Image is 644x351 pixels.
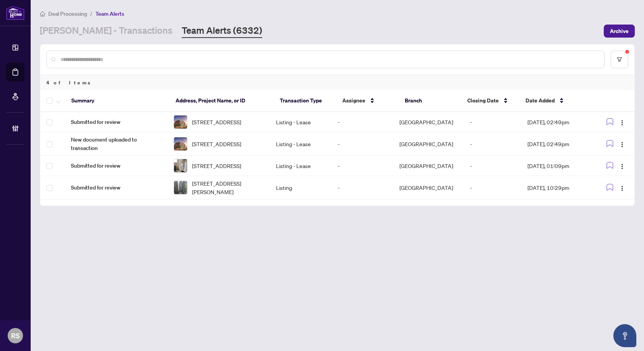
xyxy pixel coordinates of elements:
span: filter [617,57,622,62]
span: Submitted for review [71,118,161,126]
td: [DATE], 02:49pm [521,112,595,132]
li: / [90,9,92,18]
a: Team Alerts (6332) [182,24,262,38]
div: 4 of Items [40,75,634,90]
span: Submitted for review [71,161,161,170]
td: - [464,132,521,156]
button: Archive [604,25,635,38]
img: Logo [619,120,625,126]
td: [GEOGRAPHIC_DATA] [393,156,464,176]
td: - [464,176,521,199]
span: Team Alerts [95,10,124,17]
td: Listing - Lease [270,112,332,132]
button: Logo [616,138,628,150]
img: thumbnail-img [174,137,187,150]
td: - [464,112,521,132]
td: [GEOGRAPHIC_DATA] [393,112,464,132]
a: [PERSON_NAME] - Transactions [40,24,172,38]
td: Listing - Lease [270,132,332,156]
button: filter [611,51,628,68]
span: Date Added [526,96,555,105]
th: Date Added [519,90,595,112]
img: Logo [619,163,625,170]
img: thumbnail-img [174,115,187,129]
img: logo [6,6,25,20]
img: thumbnail-img [174,159,187,172]
img: thumbnail-img [174,181,187,194]
th: Assignee [336,90,399,112]
td: [DATE], 01:09pm [521,156,595,176]
button: Logo [616,160,628,172]
th: Address, Project Name, or ID [169,90,274,112]
button: Open asap [613,324,636,347]
th: Branch [399,90,461,112]
span: New document uploaded to transaction [71,135,161,152]
span: [STREET_ADDRESS] [192,161,241,170]
img: Logo [619,185,625,191]
td: - [332,112,393,132]
button: Logo [616,181,628,194]
span: RS [11,330,20,341]
td: [GEOGRAPHIC_DATA] [393,132,464,156]
td: [GEOGRAPHIC_DATA] [393,176,464,199]
span: Submitted for review [71,183,161,192]
td: [DATE], 10:29pm [521,176,595,199]
span: [STREET_ADDRESS] [192,118,241,126]
td: - [332,156,393,176]
th: Summary [65,90,169,112]
td: Listing - Lease [270,156,332,176]
img: Logo [619,142,625,148]
th: Transaction Type [274,90,336,112]
th: Closing Date [461,90,519,112]
span: Deal Processing [48,10,87,17]
td: [DATE], 02:49pm [521,132,595,156]
span: Assignee [342,96,365,105]
td: - [332,132,393,156]
td: Listing [270,176,332,199]
span: [STREET_ADDRESS] [192,140,241,148]
span: [STREET_ADDRESS][PERSON_NAME] [192,179,264,196]
span: home [40,11,45,16]
td: - [332,176,393,199]
td: - [464,156,521,176]
span: Archive [610,25,629,37]
span: Closing Date [467,96,499,105]
button: Logo [616,116,628,128]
